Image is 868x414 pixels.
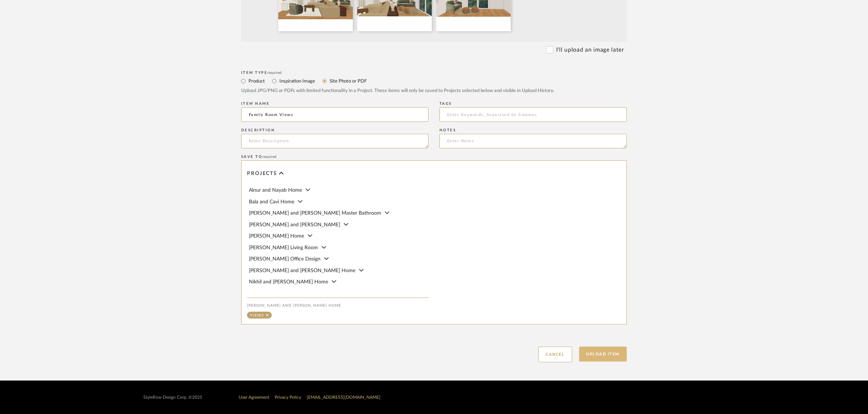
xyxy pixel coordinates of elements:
[275,395,301,399] a: Privacy Policy
[248,77,265,85] label: Product
[279,77,315,85] label: Inspiration Image
[249,256,320,262] span: [PERSON_NAME] Office Design
[241,87,627,95] div: Upload JPG/PNG or PDFs with limited functionality in a Project. These items will only be saved to...
[241,101,429,106] div: Item name
[263,155,277,159] span: required
[538,347,572,362] button: Cancel
[249,222,340,227] span: [PERSON_NAME] and [PERSON_NAME]
[143,395,202,400] div: StyleRow Design Corp. ©2025
[241,71,627,75] div: Item Type
[329,77,367,85] label: Site Photo or PDF
[239,395,269,399] a: User Agreement
[268,71,282,75] span: required
[249,234,304,239] span: [PERSON_NAME] Home
[241,155,627,159] div: Save To
[307,395,381,399] a: [EMAIL_ADDRESS][DOMAIN_NAME]
[249,268,355,273] span: [PERSON_NAME] and [PERSON_NAME] Home
[241,76,627,85] mat-radio-group: Select item type
[247,303,429,308] div: [PERSON_NAME] and [PERSON_NAME] Home
[249,199,294,204] span: Bala and Cavi Home
[241,107,429,122] input: Enter Name
[250,314,264,317] div: Views
[241,128,429,132] div: Description
[439,101,627,106] div: Tags
[249,279,328,284] span: Nikhil and [PERSON_NAME] Home
[249,245,318,250] span: [PERSON_NAME] Living Room
[439,128,627,132] div: Notes
[249,211,381,216] span: [PERSON_NAME] and [PERSON_NAME] Master Bathroom
[247,171,277,177] span: Projects
[556,45,624,54] label: I'll upload an image later
[249,188,302,193] span: Alnur and Nayab Home
[439,107,627,122] input: Enter Keywords, Separated by Commas
[579,347,627,362] button: Upload Item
